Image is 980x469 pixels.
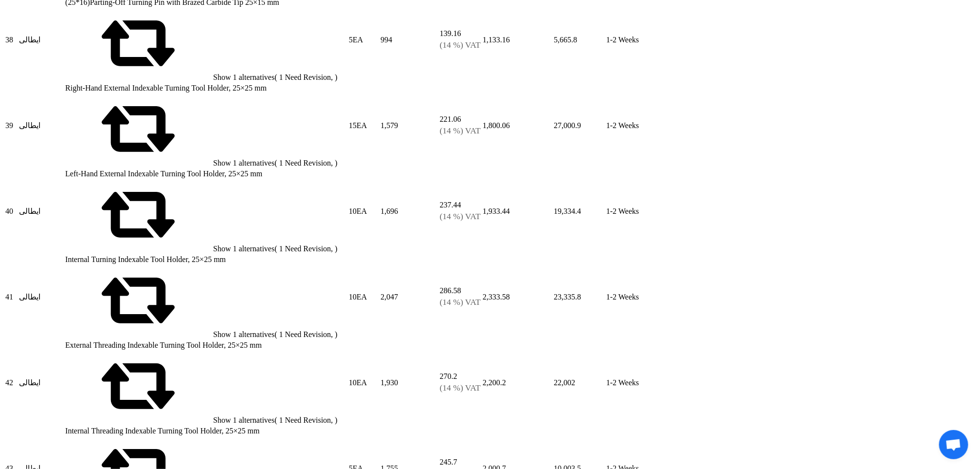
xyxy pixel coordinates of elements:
[440,372,457,380] span: 270.2
[279,73,333,81] span: 1 Need Revision,
[335,73,337,81] span: )
[349,121,357,130] span: 15
[348,169,379,254] td: EA
[335,416,337,424] span: )
[939,430,968,459] a: Open chat
[348,340,379,425] td: EA
[483,378,506,387] span: 2,200.2
[348,255,379,339] td: EA
[440,458,457,466] span: 245.7
[274,159,277,167] span: (
[381,207,398,215] span: 1,696
[554,121,581,130] span: 27,000.9
[440,211,481,222] div: (14 %) VAT
[279,416,333,424] span: 1 Need Revision,
[554,378,575,387] span: 22,002
[349,36,353,44] span: 5
[279,159,333,167] span: 1 Need Revision,
[18,255,64,339] td: ايطالى
[5,340,18,425] td: 42
[440,297,481,307] div: (14 %) VAT
[483,207,510,215] span: 1,933.44
[274,244,277,253] span: (
[349,207,357,215] span: 10
[440,126,481,136] div: (14 %) VAT
[65,7,347,82] div: Show 1 alternatives
[440,115,461,123] span: 221.06
[18,169,64,254] td: ايطالى
[483,293,510,301] span: 2,333.58
[440,40,481,50] div: (14 %) VAT
[440,286,461,295] span: 286.58
[5,169,18,254] td: 40
[348,83,379,168] td: EA
[554,207,581,215] span: 19,334.4
[65,427,347,435] div: Internal Threading Indexable Turning Tool Holder, 25×25 mm
[65,169,347,178] div: Left-Hand External Indexable Turning Tool Holder, 25×25 mm
[65,178,347,253] div: Show 1 alternatives
[335,330,337,338] span: )
[381,121,398,130] span: 1,579
[65,350,347,425] div: Show 1 alternatives
[381,293,398,301] span: 2,047
[381,378,398,387] span: 1,930
[279,244,333,253] span: 1 Need Revision,
[5,255,18,339] td: 41
[65,264,347,339] div: Show 1 alternatives
[606,36,639,44] span: 1-2 Weeks
[274,416,277,424] span: (
[606,207,639,215] span: 1-2 Weeks
[440,383,481,393] div: (14 %) VAT
[65,84,347,93] div: Right-Hand External Indexable Turning Tool Holder, 25×25 mm
[5,83,18,168] td: 39
[274,330,277,338] span: (
[335,159,337,167] span: )
[606,121,639,130] span: 1-2 Weeks
[483,36,510,44] span: 1,133.16
[65,255,347,264] div: Internal Turning Indexable Tool Holder, 25×25 mm
[18,340,64,425] td: ايطالى
[65,341,347,350] div: External Threading Indexable Turning Tool Holder, 25×25 mm
[440,29,461,38] span: 139.16
[440,201,461,209] span: 237.44
[381,36,392,44] span: 994
[606,378,639,387] span: 1-2 Weeks
[274,73,277,81] span: (
[65,93,347,168] div: Show 1 alternatives
[279,330,333,338] span: 1 Need Revision,
[349,378,357,387] span: 10
[349,293,357,301] span: 10
[483,121,510,130] span: 1,800.06
[18,83,64,168] td: ايطالى
[554,293,581,301] span: 23,335.8
[606,293,639,301] span: 1-2 Weeks
[554,36,577,44] span: 5,665.8
[335,244,337,253] span: )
